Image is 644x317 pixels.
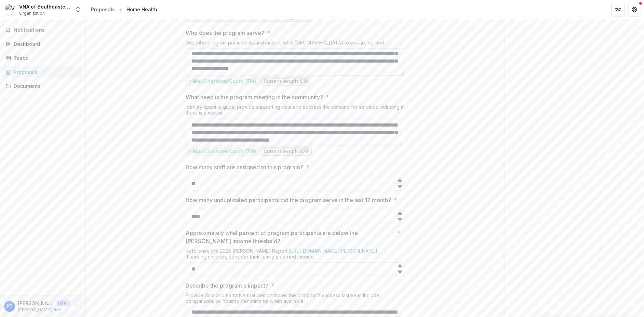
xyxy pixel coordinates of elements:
[19,3,70,10] div: VNA of Southeastern CT
[264,149,309,155] p: Current length: 929
[193,79,256,84] p: Max Character Count: 1700
[186,281,268,290] p: Describe the program's impact?
[14,40,77,48] div: Dashboard
[88,4,118,14] a: Proposals
[628,3,641,16] button: Get Help
[73,302,81,311] button: More
[186,248,404,262] div: Reference the 2025 [PERSON_NAME] Report: If serving children, consider their family's earned income.
[91,6,115,13] div: Proposals
[5,4,16,15] img: VNA of Southeastern CT
[3,52,82,64] a: Tasks
[7,304,13,308] div: Karen DeSantis
[186,229,394,245] p: Approximately what percent of program participants are below the [PERSON_NAME] income threshold?
[186,292,404,307] div: Provide data and narrative that demonstrates the program's success last year. Include comparisons...
[73,3,83,16] button: Open entity switcher
[611,3,625,16] button: Partners
[264,79,308,84] p: Current length: 418
[186,93,323,101] p: What need is the program meeting in the community?
[193,149,256,155] p: Max Character Count: 1700
[14,54,77,62] div: Tasks
[289,248,377,254] a: [URL][DOMAIN_NAME][PERSON_NAME]
[88,4,160,14] nav: breadcrumb
[14,82,77,90] div: Documents
[186,104,404,118] div: Identify specific gaps, provide supporting data and address the demand for services including if ...
[3,25,82,36] button: Notifications
[126,6,157,13] div: Home Health
[3,80,82,92] a: Documents
[186,29,264,37] p: Who does the program serve?
[186,163,303,171] p: How many staff are assigned to this program?
[18,300,53,307] p: [PERSON_NAME]
[18,307,70,313] p: [PERSON_NAME][EMAIL_ADDRESS][PERSON_NAME][DOMAIN_NAME]
[14,27,80,33] span: Notifications
[3,38,82,50] a: Dashboard
[186,40,404,48] div: Describe program participants and include what [GEOGRAPHIC_DATA] towns are served.
[186,196,391,204] p: How many unduplicated participants did the program serve in the last 12 month?
[56,300,70,306] p: User
[19,10,45,16] span: Organization
[14,68,77,76] div: Proposals
[3,66,82,78] a: Proposals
